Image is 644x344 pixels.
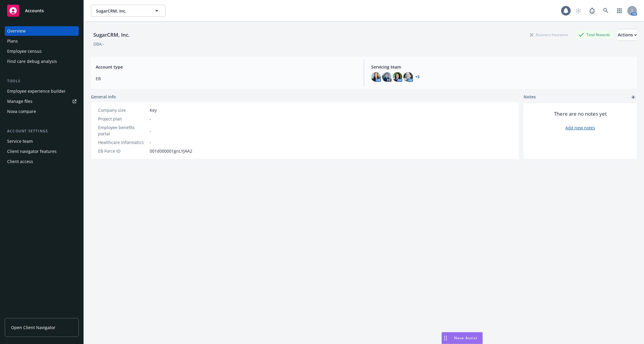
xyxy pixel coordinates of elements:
[150,116,151,122] span: -
[91,94,116,100] span: General info
[454,335,478,340] span: Nova Assist
[442,332,483,344] button: Nova Assist
[150,139,151,145] span: -
[98,148,147,154] div: EB Force ID
[150,128,151,134] span: -
[565,125,595,131] a: Add new notes
[393,72,402,82] img: photo
[618,29,637,41] div: Actions
[7,107,36,116] div: Nova compare
[98,124,147,137] div: Employee benefits portal
[25,8,44,13] span: Accounts
[7,147,57,156] div: Client navigator features
[96,75,357,82] span: EB
[403,72,413,82] img: photo
[96,64,357,70] span: Account type
[7,26,26,36] div: Overview
[524,94,536,101] span: Notes
[5,86,79,96] a: Employee experience builder
[5,97,79,106] a: Manage files
[618,29,637,41] button: Actions
[5,128,79,134] div: Account settings
[5,36,79,46] a: Plans
[91,31,132,39] div: SugarCRM, Inc.
[554,110,607,117] span: There are no notes yet
[5,107,79,116] a: Nova compare
[7,57,57,66] div: Find care debug analysis
[5,157,79,166] a: Client access
[586,5,598,17] a: Report a Bug
[91,5,165,17] button: SugarCRM, Inc.
[5,26,79,36] a: Overview
[415,75,419,79] a: +3
[382,72,391,82] img: photo
[98,107,147,113] div: Company size
[5,47,79,56] a: Employee census
[150,107,157,113] span: Key
[5,57,79,66] a: Find care debug analysis
[5,137,79,146] a: Service team
[5,78,79,84] div: Tools
[614,5,626,17] a: Switch app
[11,324,55,331] span: Open Client Navigator
[630,94,637,101] a: add
[371,72,381,82] img: photo
[371,64,632,70] span: Servicing team
[7,86,66,96] div: Employee experience builder
[572,5,584,17] a: Start snowing
[7,137,33,146] div: Service team
[527,31,571,38] div: Business Insurance
[600,5,612,17] a: Search
[7,36,18,46] div: Plans
[98,116,147,122] div: Project plan
[93,41,104,47] div: DBA: -
[96,8,148,14] span: SugarCRM, Inc.
[576,31,613,38] div: Total Rewards
[5,2,79,19] a: Accounts
[7,47,42,56] div: Employee census
[7,97,32,106] div: Manage files
[5,147,79,156] a: Client navigator features
[442,332,449,344] div: Drag to move
[98,139,147,145] div: Healthcare Informatics
[150,148,192,154] span: 001d000001gnLYJAA2
[7,157,33,166] div: Client access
